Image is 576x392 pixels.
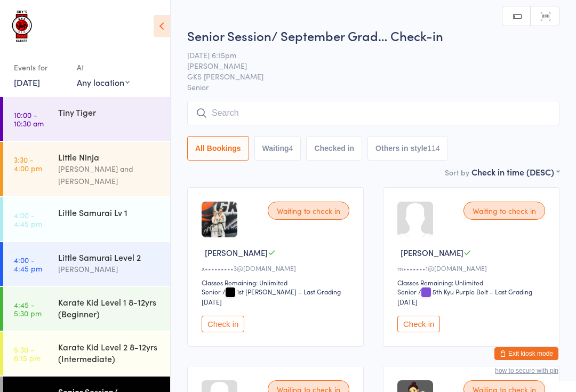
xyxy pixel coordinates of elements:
[397,287,532,306] span: / 5th Kyu Purple Belt – Last Grading [DATE]
[187,50,543,60] span: [DATE] 6:15pm
[202,278,353,287] div: Classes Remaining: Unlimited
[202,202,237,237] img: image1754725758.png
[14,211,42,228] time: 4:00 - 4:45 pm
[268,202,349,220] div: Waiting to check in
[58,296,161,319] div: Karate Kid Level 1 8-12yrs (Beginner)
[397,263,548,273] div: m•••••••1@[DOMAIN_NAME]
[397,316,440,332] button: Check in
[14,300,42,317] time: 4:45 - 5:30 pm
[3,142,170,196] a: 3:30 -4:00 pmLittle Ninja[PERSON_NAME] and [PERSON_NAME]
[427,144,439,153] div: 114
[77,59,130,76] div: At
[14,345,41,362] time: 5:30 - 6:15 pm
[14,255,42,273] time: 4:00 - 4:45 pm
[495,367,558,374] button: how to secure with pin
[11,8,35,48] img: Guy's Karate School
[3,97,170,141] a: 10:00 -10:30 amTiny Tiger
[463,202,545,220] div: Waiting to check in
[58,251,161,263] div: Little Samurai Level 2
[14,110,44,127] time: 10:00 - 10:30 am
[289,144,293,153] div: 4
[401,247,463,258] span: [PERSON_NAME]
[306,136,362,161] button: Checked in
[3,197,170,241] a: 4:00 -4:45 pmLittle Samurai Lv 1
[58,263,161,275] div: [PERSON_NAME]
[494,347,558,360] button: Exit kiosk mode
[367,136,448,161] button: Others in style114
[202,287,341,306] span: / 1st [PERSON_NAME] – Last Grading [DATE]
[445,167,469,178] label: Sort by
[202,263,353,273] div: x•••••••••3@[DOMAIN_NAME]
[471,166,559,178] div: Check in time (DESC)
[205,247,268,258] span: [PERSON_NAME]
[187,82,559,92] span: Senior
[3,332,170,375] a: 5:30 -6:15 pmKarate Kid Level 2 8-12yrs (Intermediate)
[187,136,249,161] button: All Bookings
[397,278,548,287] div: Classes Remaining: Unlimited
[14,59,66,76] div: Events for
[58,341,161,364] div: Karate Kid Level 2 8-12yrs (Intermediate)
[397,287,417,296] div: Senior
[187,71,543,82] span: GKS [PERSON_NAME]
[58,163,161,187] div: [PERSON_NAME] and [PERSON_NAME]
[58,206,161,218] div: Little Samurai Lv 1
[58,151,161,163] div: Little Ninja
[187,101,559,125] input: Search
[202,287,221,296] div: Senior
[3,242,170,286] a: 4:00 -4:45 pmLittle Samurai Level 2[PERSON_NAME]
[77,76,130,88] div: Any location
[14,155,42,172] time: 3:30 - 4:00 pm
[187,27,559,44] h2: Senior Session/ September Grad… Check-in
[254,136,301,161] button: Waiting4
[187,60,543,71] span: [PERSON_NAME]
[14,76,40,88] a: [DATE]
[3,287,170,331] a: 4:45 -5:30 pmKarate Kid Level 1 8-12yrs (Beginner)
[202,316,244,332] button: Check in
[58,106,161,118] div: Tiny Tiger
